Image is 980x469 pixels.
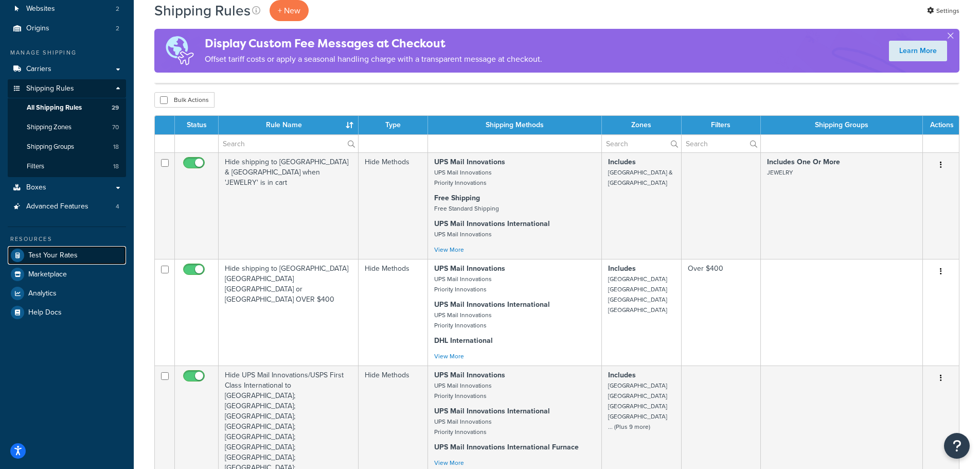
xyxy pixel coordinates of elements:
a: View More [434,245,464,254]
li: Shipping Zones [8,118,126,137]
div: Manage Shipping [8,48,126,57]
a: Settings [927,4,959,18]
th: Zones [602,116,682,134]
li: All Shipping Rules [8,98,126,117]
span: Marketplace [28,270,67,279]
strong: Includes [608,370,636,380]
small: [GEOGRAPHIC_DATA] [GEOGRAPHIC_DATA] [GEOGRAPHIC_DATA] [GEOGRAPHIC_DATA] [608,274,667,315]
span: Carriers [26,65,51,74]
small: UPS Mail Innovations Priority Innovations [434,381,492,401]
th: Shipping Methods [428,116,602,134]
a: Shipping Zones 70 [8,118,126,137]
a: Analytics [8,284,126,303]
span: 4 [116,202,119,211]
span: 18 [113,162,119,171]
span: 29 [112,103,119,112]
img: duties-banner-06bc72dcb5fe05cb3f9472aba00be2ae8eb53ab6f0d8bb03d382ba314ac3c341.png [154,29,205,73]
span: Analytics [28,289,57,298]
span: 70 [112,123,119,132]
small: JEWELRY [767,168,793,177]
h4: Display Custom Fee Messages at Checkout [205,35,542,52]
a: Boxes [8,178,126,197]
a: Shipping Groups 18 [8,137,126,157]
td: Hide Methods [359,152,428,259]
span: Shipping Groups [27,143,74,151]
li: Origins [8,19,126,38]
strong: UPS Mail Innovations International Furnace [434,442,579,453]
a: Marketplace [8,265,126,284]
td: Over $400 [682,259,761,366]
span: Shipping Zones [27,123,72,132]
a: Test Your Rates [8,246,126,265]
a: Carriers [8,60,126,79]
div: Resources [8,235,126,244]
th: Status [175,116,219,134]
span: Advanced Features [26,202,88,211]
li: Shipping Groups [8,137,126,157]
th: Actions [923,116,959,134]
strong: UPS Mail Innovations [434,370,505,380]
small: [GEOGRAPHIC_DATA] & [GEOGRAPHIC_DATA] [608,168,673,187]
th: Filters [682,116,761,134]
strong: Includes [608,157,636,167]
a: Help Docs [8,303,126,322]
span: 2 [116,24,119,33]
small: UPS Mail Innovations Priority Innovations [434,310,492,330]
td: Hide shipping to [GEOGRAPHIC_DATA] [GEOGRAPHIC_DATA] [GEOGRAPHIC_DATA] or [GEOGRAPHIC_DATA] OVER ... [219,259,359,366]
a: Learn More [889,41,947,61]
strong: Free Shipping [434,193,480,203]
strong: UPS Mail Innovations [434,157,505,167]
li: Filters [8,157,126,176]
span: 18 [113,143,119,151]
input: Search [682,135,760,152]
a: Advanced Features 4 [8,197,126,216]
th: Shipping Groups [761,116,923,134]
td: Hide shipping to [GEOGRAPHIC_DATA] & [GEOGRAPHIC_DATA] when 'JEWELRY' is in cart [219,152,359,259]
input: Search [602,135,681,152]
td: Hide Methods [359,259,428,366]
strong: UPS Mail Innovations [434,263,505,274]
small: UPS Mail Innovations [434,230,492,239]
small: UPS Mail Innovations Priority Innovations [434,168,492,187]
button: Bulk Actions [154,92,215,108]
small: Free Standard Shipping [434,204,499,213]
span: Test Your Rates [28,251,78,260]
li: Advanced Features [8,197,126,216]
small: UPS Mail Innovations Priority Innovations [434,417,492,437]
a: Shipping Rules [8,79,126,98]
strong: UPS Mail Innovations International [434,218,550,229]
strong: Includes One Or More [767,157,840,167]
a: View More [434,352,464,361]
span: Origins [26,24,49,33]
span: Boxes [26,183,46,192]
p: Offset tariff costs or apply a seasonal handling charge with a transparent message at checkout. [205,52,542,66]
span: Websites [26,5,55,13]
small: [GEOGRAPHIC_DATA] [GEOGRAPHIC_DATA] [GEOGRAPHIC_DATA] [GEOGRAPHIC_DATA] ... (Plus 9 more) [608,381,667,431]
h1: Shipping Rules [154,1,251,21]
a: Filters 18 [8,157,126,176]
th: Rule Name : activate to sort column ascending [219,116,359,134]
button: Open Resource Center [944,433,970,459]
strong: UPS Mail Innovations International [434,406,550,416]
strong: DHL International [434,335,493,346]
a: Origins 2 [8,19,126,38]
strong: Includes [608,263,636,274]
span: Filters [27,162,44,171]
span: Shipping Rules [26,84,74,93]
small: UPS Mail Innovations Priority Innovations [434,274,492,294]
span: All Shipping Rules [27,103,82,112]
span: 2 [116,5,119,13]
span: Help Docs [28,308,62,317]
a: All Shipping Rules 29 [8,98,126,117]
a: View More [434,458,464,467]
input: Search [219,135,358,152]
th: Type [359,116,428,134]
strong: UPS Mail Innovations International [434,299,550,310]
li: Shipping Rules [8,79,126,177]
